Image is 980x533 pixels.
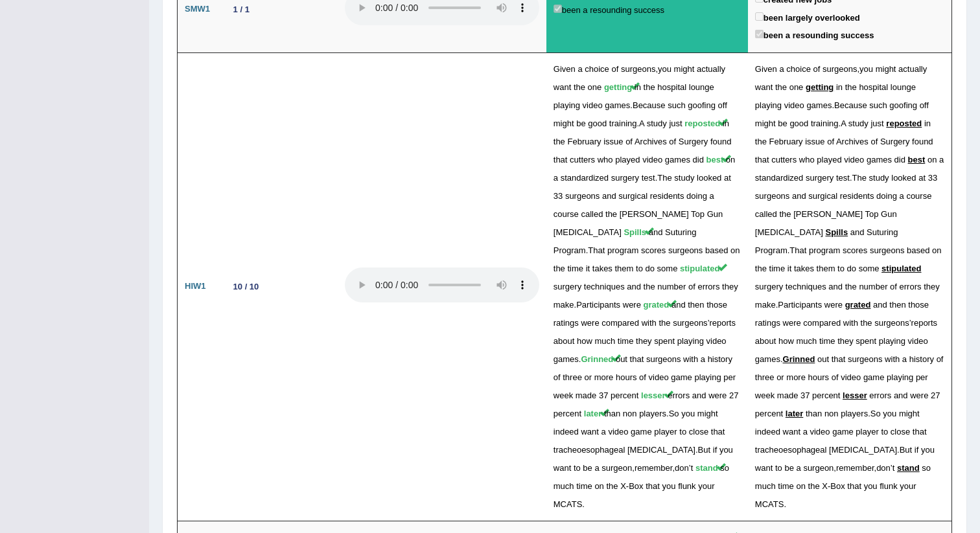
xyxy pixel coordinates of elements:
[886,119,922,128] span: reposted
[625,137,633,146] span: of
[657,82,686,92] span: hospital
[630,354,644,364] span: that
[674,173,694,183] span: study
[824,300,843,310] span: were
[657,173,671,183] span: The
[697,282,719,291] span: errors
[794,264,814,273] span: takes
[594,336,615,346] span: much
[644,282,655,291] span: the
[908,336,928,346] span: video
[876,64,896,74] span: might
[641,245,666,255] span: scores
[616,372,637,382] span: hours
[692,391,706,400] span: and
[688,300,704,310] span: then
[755,300,776,310] span: make
[668,100,685,110] span: such
[939,155,944,164] span: a
[586,264,590,273] span: it
[697,173,721,183] span: looked
[819,336,835,346] span: time
[228,280,264,293] div: 10 / 10
[928,173,937,183] span: 33
[856,336,876,346] span: spent
[924,282,940,291] span: they
[636,336,652,346] span: they
[799,155,815,164] span: who
[755,100,782,110] span: playing
[588,119,607,128] span: good
[916,372,928,382] span: per
[834,100,867,110] span: Because
[755,82,773,92] span: want
[554,282,581,291] span: surgery
[909,354,934,364] span: history
[674,64,695,74] span: might
[769,264,786,273] span: time
[554,137,565,146] span: the
[889,300,905,310] span: then
[635,82,641,92] span: in
[673,318,707,328] span: surgeons
[783,318,801,328] span: were
[570,155,595,164] span: cutters
[783,354,815,364] span: Grinned
[585,64,609,74] span: choice
[836,82,843,92] span: in
[845,282,857,291] span: the
[806,82,834,92] span: getting
[779,64,784,74] span: a
[665,155,690,164] span: games
[927,155,937,164] span: on
[554,82,571,92] span: want
[769,137,803,146] span: February
[891,82,916,92] span: lounge
[778,300,822,310] span: Participants
[784,100,804,110] span: video
[615,155,640,164] span: played
[755,137,767,146] span: the
[554,173,558,183] span: a
[845,300,871,310] span: grated
[576,300,620,310] span: Participants
[649,227,663,237] span: and
[912,137,933,146] span: found
[843,318,858,328] span: with
[803,318,841,328] span: compared
[825,227,848,237] span: Spills
[832,354,846,364] span: that
[894,155,905,164] span: did
[554,372,561,382] span: of
[859,82,888,92] span: hospital
[708,391,727,400] span: were
[755,336,776,346] span: about
[797,336,817,346] span: much
[607,245,638,255] span: program
[679,137,708,146] span: Surgery
[809,245,840,255] span: program
[705,245,728,255] span: based
[852,173,867,183] span: The
[887,372,913,382] span: playing
[620,209,689,219] span: [PERSON_NAME]
[859,64,873,74] span: you
[710,318,736,328] span: reports
[554,227,622,237] span: [MEDICAL_DATA]
[688,100,716,110] span: goofing
[585,372,592,382] span: or
[635,137,667,146] span: Archives
[869,100,887,110] span: such
[697,64,725,74] span: actually
[650,191,684,201] span: residents
[789,245,806,255] span: That
[693,155,704,164] span: did
[554,318,579,328] span: ratings
[599,391,608,400] span: 37
[683,354,698,364] span: with
[567,137,601,146] span: February
[583,100,603,110] span: video
[787,264,792,273] span: it
[706,300,727,310] span: those
[755,30,764,38] input: been a resounding success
